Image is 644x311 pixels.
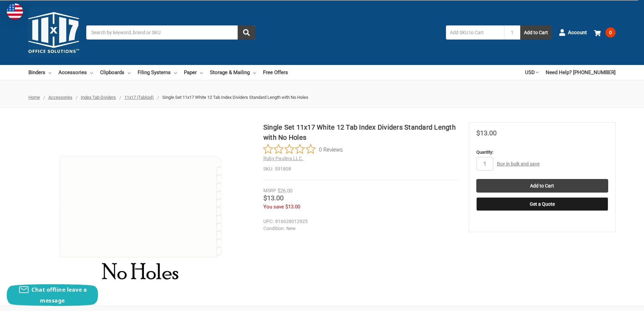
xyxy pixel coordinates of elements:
dd: New [263,225,455,232]
span: $13.00 [476,129,497,137]
a: Accessories [58,65,93,80]
a: Filing Systems [138,65,177,80]
input: Add SKU to Cart [446,25,504,40]
a: Clipboards [100,65,130,80]
a: Storage & Mailing [210,65,256,80]
dt: UPC: [263,218,273,225]
div: MSRP [263,187,276,194]
span: $13.00 [263,194,284,202]
a: Buy in bulk and save [497,161,540,166]
button: Chat offline leave a message [7,284,98,306]
span: $13.00 [285,204,300,210]
a: USD [525,65,539,80]
span: $26.00 [278,188,292,194]
button: Add to Cart [520,25,552,40]
span: 0 [605,27,616,38]
input: Add to Cart [476,179,608,193]
a: 0 [594,24,616,41]
label: Quantity: [476,149,608,156]
dd: 591808 [263,165,458,173]
a: Binders [28,65,51,80]
a: Accessories [48,95,72,100]
input: Search by keyword, brand or SKU [86,25,255,40]
dt: Condition: [263,225,285,232]
a: Account [559,24,587,41]
a: 11x17 (Tabloid) [124,95,154,100]
span: Chat offline leave a message [31,286,87,304]
button: Get a Quote [476,197,608,211]
span: 0 Reviews [319,144,343,154]
button: Rated 0 out of 5 stars from 0 reviews. Jump to reviews. [263,144,343,154]
a: Ruby Paulina LLC. [263,156,303,161]
img: duty and tax information for United States [7,3,23,20]
span: Account [568,29,587,37]
dt: SKU: [263,165,273,173]
a: Index Tab Dividers [81,95,116,100]
img: 11x17.com [28,7,79,58]
a: Home [28,95,40,100]
span: Single Set 11x17 White 12 Tab Index Dividers Standard Length with No Holes [162,95,308,100]
a: Paper [184,65,203,80]
a: Free Offers [263,65,288,80]
a: Need Help? [PHONE_NUMBER] [546,65,616,80]
dd: 816628012925 [263,218,455,225]
img: Single Set 11x17 White 12 Tab Index Dividers Standard Length with No Holes [56,122,225,291]
h1: Single Set 11x17 White 12 Tab Index Dividers Standard Length with No Holes [263,122,458,142]
span: You save [263,204,284,210]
